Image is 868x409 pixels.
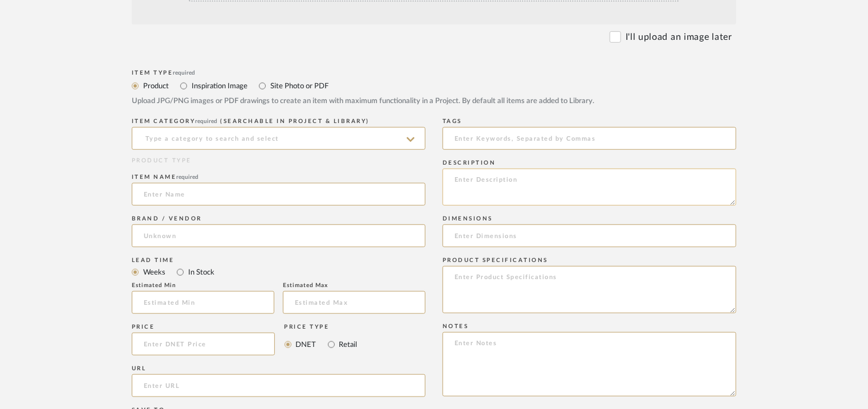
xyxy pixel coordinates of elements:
[221,118,370,124] span: (Searchable in Project & Library)
[132,96,736,107] div: Upload JPG/PNG images or PDF drawings to create an item with maximum functionality in a Project. ...
[132,183,425,206] input: Enter Name
[177,174,199,180] span: required
[132,174,425,181] div: Item name
[443,323,736,330] div: Notes
[132,324,275,330] div: Price
[132,215,425,222] div: Brand / Vendor
[132,157,425,165] div: PRODUCT TYPE
[142,80,169,92] label: Product
[132,257,425,264] div: Lead Time
[196,118,218,124] span: required
[132,374,425,397] input: Enter URL
[132,265,425,279] mat-radio-group: Select item type
[132,79,736,93] mat-radio-group: Select item type
[269,80,328,92] label: Site Photo or PDF
[142,266,165,279] label: Weeks
[132,282,274,289] div: Estimated Min
[443,215,736,222] div: Dimensions
[443,159,736,166] div: Description
[187,266,214,279] label: In Stock
[443,257,736,264] div: Product Specifications
[132,127,425,150] input: Type a category to search and select
[132,365,425,372] div: URL
[338,338,358,351] label: Retail
[283,282,425,289] div: Estimated Max
[285,333,358,355] mat-radio-group: Select price type
[626,30,732,44] label: I'll upload an image later
[132,69,736,76] div: Item Type
[190,80,248,92] label: Inspiration Image
[443,118,736,125] div: Tags
[132,333,275,355] input: Enter DNET Price
[132,224,425,247] input: Unknown
[173,70,196,76] span: required
[132,118,425,125] div: ITEM CATEGORY
[132,291,274,314] input: Estimated Min
[443,224,736,247] input: Enter Dimensions
[285,324,358,330] div: Price Type
[295,338,317,351] label: DNET
[283,291,425,314] input: Estimated Max
[443,127,736,150] input: Enter Keywords, Separated by Commas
